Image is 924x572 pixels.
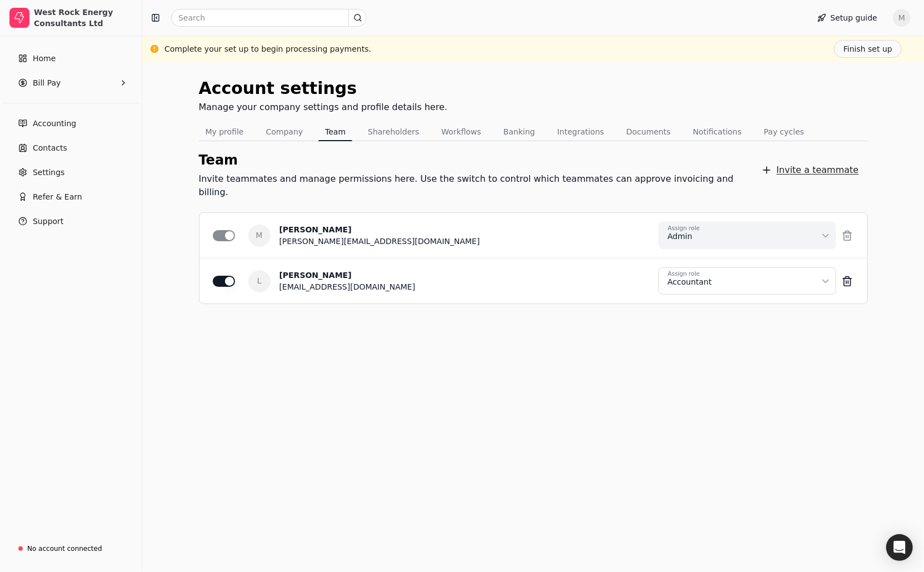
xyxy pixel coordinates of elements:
span: M [248,225,271,247]
button: Invite a teammate [752,159,868,181]
button: Workflows [434,123,488,141]
div: Account settings [199,76,448,101]
div: [PERSON_NAME] [279,270,416,281]
button: Documents [620,123,677,141]
span: Refer & Earn [33,191,82,203]
div: West Rock Energy Consultants Ltd [34,7,132,29]
a: Settings [4,161,137,183]
div: [PERSON_NAME][EMAIL_ADDRESS][DOMAIN_NAME] [279,236,480,247]
a: Home [4,47,137,69]
div: Assign role [668,270,700,278]
button: M [893,9,911,27]
button: My profile [199,123,251,141]
div: [EMAIL_ADDRESS][DOMAIN_NAME] [279,281,416,293]
button: Team [318,123,352,141]
button: Pay cycles [757,123,811,141]
span: Home [33,53,56,64]
div: [PERSON_NAME] [279,224,480,236]
button: Company [259,123,310,141]
button: Bill Pay [4,72,137,94]
div: Assign role [668,224,700,233]
span: Contacts [33,142,67,154]
a: No account connected [4,539,137,559]
div: Invite teammates and manage permissions here. Use the switch to control which teammates can appro... [199,172,735,199]
div: Team [199,150,735,170]
button: Notifications [686,123,748,141]
input: Search [171,9,367,27]
button: Banking [497,123,542,141]
div: Open Intercom Messenger [886,534,913,561]
button: Finish set up [834,40,902,58]
div: Manage your company settings and profile details here. [199,101,448,114]
span: Support [33,216,63,227]
button: Setup guide [808,9,886,27]
nav: Tabs [199,123,868,141]
span: Settings [33,167,64,178]
a: Contacts [4,137,137,159]
span: Bill Pay [33,77,61,89]
button: Support [4,210,137,232]
span: Accounting [33,118,76,130]
button: Shareholders [361,123,426,141]
div: No account connected [27,544,102,554]
a: Accounting [4,112,137,135]
span: L [248,270,271,292]
button: Refer & Earn [4,186,137,208]
button: Integrations [551,123,611,141]
div: Complete your set up to begin processing payments. [164,43,371,55]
